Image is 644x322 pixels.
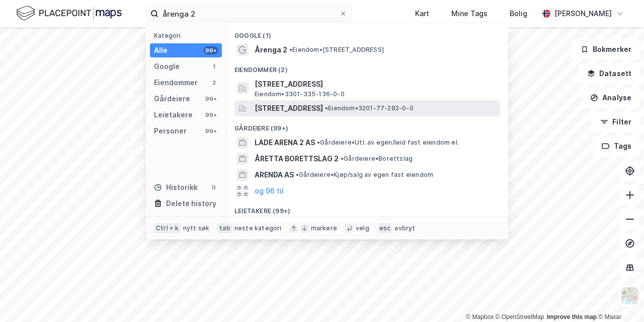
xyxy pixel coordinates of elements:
div: Google (1) [226,24,508,42]
div: avbryt [394,224,415,232]
div: Gårdeiere [154,93,190,105]
div: [PERSON_NAME] [554,8,612,20]
div: 0 [210,183,218,191]
button: Bokmerker [572,39,640,59]
div: Kategori [154,32,222,39]
button: Analyse [582,88,640,108]
div: velg [356,224,369,232]
div: Bolig [510,8,527,20]
button: Datasett [579,63,640,84]
span: LADE ARENA 2 AS [255,137,315,149]
div: Leietakere (99+) [226,199,508,217]
div: esc [377,223,393,233]
a: OpenStreetMap [496,313,544,320]
button: Tags [593,136,640,156]
a: Improve this map [547,313,597,320]
div: Gårdeiere (99+) [226,116,508,135]
span: Årenga 2 [255,44,287,56]
img: logo.f888ab2527a4732fd821a326f86c7f29.svg [16,5,122,22]
div: Eiendommer [154,77,198,89]
div: 1 [210,62,218,71]
div: neste kategori [234,224,282,232]
div: Kart [415,8,429,20]
div: Mine Tags [451,8,488,20]
span: • [289,46,292,53]
div: 99+ [204,46,218,54]
span: Eiendom • [STREET_ADDRESS] [289,46,384,54]
div: Personer [154,125,187,137]
div: 2 [210,79,218,87]
div: Eiendommer (2) [226,58,508,76]
span: Gårdeiere • Borettslag [341,155,413,163]
span: ARENDA AS [255,169,294,181]
span: • [325,104,328,112]
span: Gårdeiere • Kjøp/salg av egen fast eiendom [296,171,433,179]
div: Kontrollprogram for chat [594,274,644,322]
input: Søk på adresse, matrikkel, gårdeiere, leietakere eller personer [158,6,339,21]
div: Historikk [154,181,198,194]
span: ÅRETTA BORETTSLAG 2 [255,153,339,165]
a: Mapbox [466,313,494,320]
span: • [296,171,299,178]
div: markere [311,224,337,232]
div: 99+ [204,111,218,119]
div: Alle [154,44,168,56]
span: Eiendom • 3301-335-136-0-0 [255,90,345,98]
div: 99+ [204,127,218,135]
span: Eiendom • 3201-77-282-0-0 [325,104,414,112]
span: [STREET_ADDRESS] [255,78,496,90]
span: Gårdeiere • Utl. av egen/leid fast eiendom el. [317,139,459,147]
span: • [341,155,344,162]
button: og 96 til [255,185,284,197]
div: 99+ [204,95,218,103]
div: Delete history [166,198,216,210]
button: Filter [592,112,640,132]
div: Google [154,60,180,73]
iframe: Chat Widget [594,274,644,322]
span: [STREET_ADDRESS] [255,102,323,114]
div: tab [217,223,232,233]
div: Leietakere [154,109,193,121]
span: • [317,139,320,146]
div: Ctrl + k [154,223,181,233]
div: nytt søk [183,224,210,232]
